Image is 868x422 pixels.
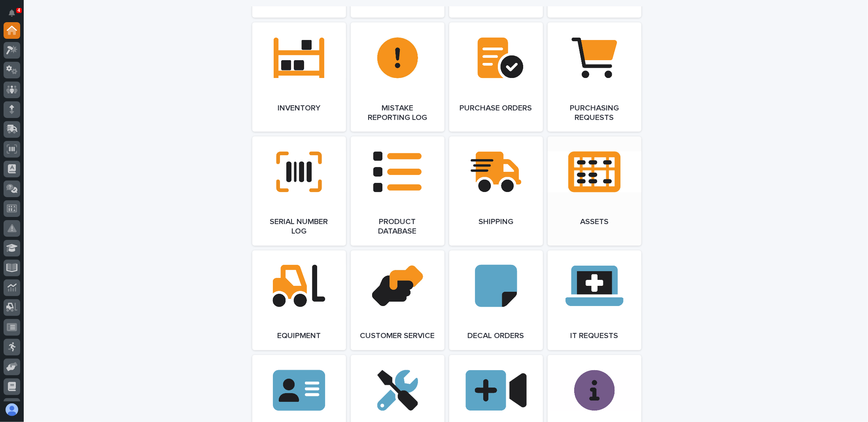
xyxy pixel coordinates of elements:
[17,8,20,13] p: 4
[252,23,346,132] a: Inventory
[449,23,543,132] a: Purchase Orders
[351,137,444,246] a: Product Database
[4,5,20,21] button: Notifications
[449,251,543,350] a: Decal Orders
[548,137,641,246] a: Assets
[252,251,346,350] a: Equipment
[351,23,444,132] a: Mistake Reporting Log
[449,137,543,246] a: Shipping
[4,401,20,418] button: users-avatar
[252,137,346,246] a: Serial Number Log
[351,251,444,350] a: Customer Service
[548,23,641,132] a: Purchasing Requests
[548,251,641,350] a: IT Requests
[10,10,20,22] div: Notifications4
